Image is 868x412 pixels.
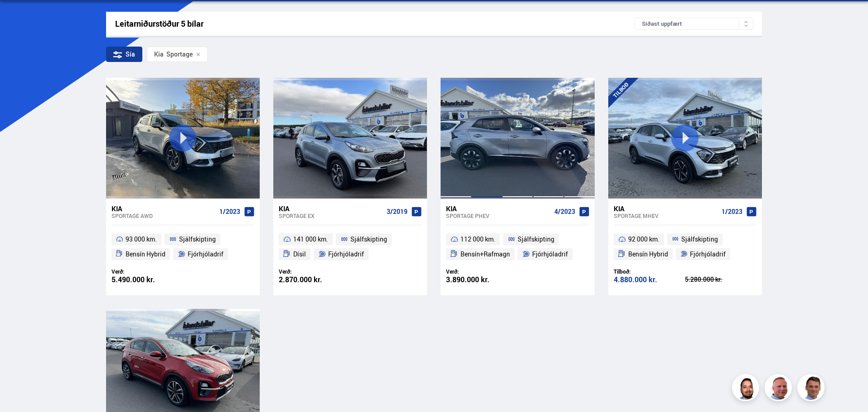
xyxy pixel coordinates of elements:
div: 2.870.000 kr. [279,276,350,284]
div: Sportage AWD [112,213,216,219]
span: 1/2023 [219,208,240,215]
span: Dísil [293,249,306,260]
div: Verð: [112,268,183,275]
div: Sportage EX [279,213,383,219]
span: Fjórhjóladrif [690,249,726,260]
span: 3/2019 [387,208,407,215]
div: 5.490.000 kr. [112,276,183,284]
div: Kia [614,204,718,213]
span: 112 000 km. [461,234,495,245]
div: Verð: [446,268,518,275]
span: Fjórhjóladrif [328,249,364,260]
div: Sía [106,47,142,62]
div: 3.890.000 kr. [446,276,518,284]
span: Bensín Hybrid [126,249,165,260]
a: Kia Sportage MHEV 1/2023 92 000 km. Sjálfskipting Bensín Hybrid Fjórhjóladrif Tilboð: 4.880.000 k... [608,199,762,295]
span: 4/2023 [554,208,575,215]
div: Síðast uppfært [635,18,753,30]
div: Sportage MHEV [614,213,718,219]
div: Kia [112,204,216,213]
span: Fjórhjóladrif [532,249,568,260]
a: Kia Sportage PHEV 4/2023 112 000 km. Sjálfskipting Bensín+Rafmagn Fjórhjóladrif Verð: 3.890.000 kr. [441,199,594,295]
a: Kia Sportage EX 3/2019 141 000 km. Sjálfskipting Dísil Fjórhjóladrif Verð: 2.870.000 kr. [273,199,427,295]
span: Sjálfskipting [518,234,554,245]
span: 1/2023 [722,208,742,215]
div: Kia [154,51,164,58]
a: Kia Sportage AWD 1/2023 93 000 km. Sjálfskipting Bensín Hybrid Fjórhjóladrif Verð: 5.490.000 kr. [106,199,260,295]
div: Tilboð: [614,268,685,275]
span: Bensín Hybrid [628,249,668,260]
div: Verð: [279,268,350,275]
img: siFngHWaQ9KaOqBr.png [766,375,793,403]
span: 93 000 km. [126,234,157,245]
span: Sportage [154,51,193,58]
span: Sjálfskipting [681,234,718,245]
div: Kia [279,204,383,213]
span: 141 000 km. [293,234,328,245]
span: 92 000 km. [628,234,659,245]
img: nhp88E3Fdnt1Opn2.png [733,375,761,403]
div: 5.280.000 kr. [685,276,756,283]
span: Sjálfskipting [179,234,216,245]
div: Kia [446,204,550,213]
img: FbJEzSuNWCJXmdc-.webp [799,375,826,403]
span: Sjálfskipting [350,234,387,245]
div: Leitarniðurstöður 5 bílar [115,19,635,28]
button: Opna LiveChat spjallviðmót [7,4,34,31]
span: Bensín+Rafmagn [461,249,510,260]
div: 4.880.000 kr. [614,276,685,284]
div: Sportage PHEV [446,213,550,219]
span: Fjórhjóladrif [188,249,223,260]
